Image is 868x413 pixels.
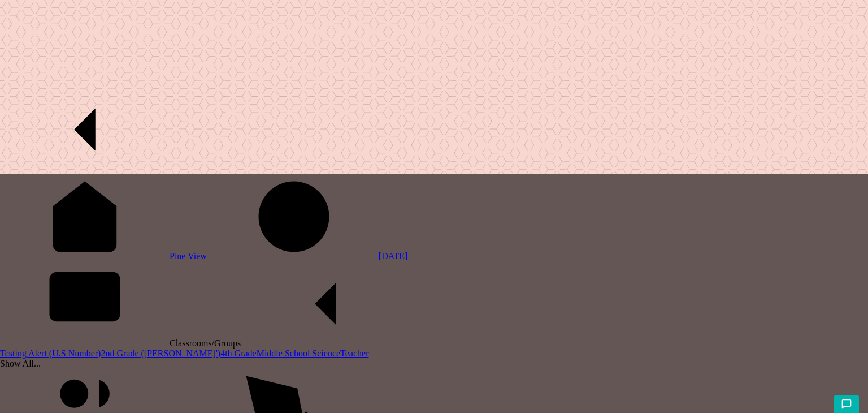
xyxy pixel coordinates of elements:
a: Teacher [340,349,368,358]
a: Middle School Science [257,349,340,358]
span: Pine View [170,251,209,261]
a: 4th Grade [220,349,257,358]
a: 2nd Grade ([PERSON_NAME]') [101,349,220,358]
span: Classrooms/Groups [170,338,410,348]
span: [DATE] [379,251,408,261]
a: [DATE] [209,251,408,261]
